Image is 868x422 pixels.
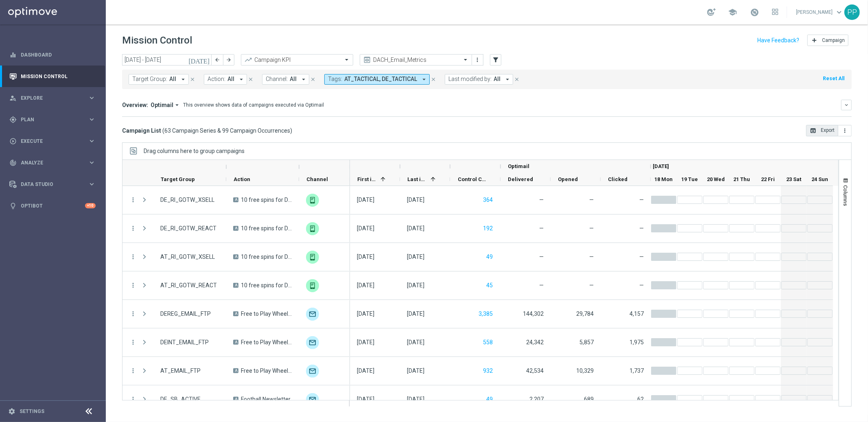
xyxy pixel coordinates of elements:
[9,94,17,102] i: person_search
[448,76,492,83] span: Last modified by:
[88,137,96,145] i: keyboard_arrow_right
[129,196,137,203] button: more_vert
[9,138,17,145] i: play_circle_outline
[539,197,544,203] span: —
[430,75,437,84] button: close
[324,74,430,85] button: Tags: AT_TACTICAL, DE_TACTICAL arrow_drop_down
[639,282,644,289] span: —
[9,138,88,145] div: Execute
[161,176,195,182] span: Target Group
[357,367,374,374] div: 18 Aug 2025, Monday
[584,396,594,402] span: 689
[482,195,494,205] button: 364
[160,225,216,232] span: DE_RI_GOTW_REACT
[350,271,833,300] div: Press SPACE to select this row.
[241,310,292,317] span: Free to Play Wheel DE REG
[190,77,195,82] i: close
[188,56,210,63] i: [DATE]
[21,96,88,101] span: Explore
[160,339,209,346] span: DEINT_EMAIL_FTP
[822,37,845,43] span: Campaign
[639,197,644,203] span: —
[787,176,802,182] span: 23 Sat
[233,197,238,202] span: A
[630,367,644,374] span: 1,737
[183,101,324,109] div: This overview shows data of campaigns executed via Optimail
[122,35,192,46] h1: Mission Control
[363,56,371,64] i: preview
[513,75,520,84] button: close
[162,127,164,134] span: (
[8,408,15,415] i: settings
[160,196,214,203] span: DE_RI_GOTW_XSELL
[160,282,217,289] span: AT_RI_GOTW_REACT
[262,74,309,85] button: Channel: All arrow_drop_down
[9,159,88,166] div: Analyze
[122,328,350,357] div: Press SPACE to select this row.
[160,310,211,317] span: DEREG_EMAIL_FTP
[682,176,698,182] span: 19 Tue
[306,365,319,378] img: Optimail
[129,367,137,374] i: more_vert
[357,225,374,232] div: 18 Aug 2025, Monday
[233,340,238,345] span: A
[129,396,137,403] i: more_vert
[306,222,319,235] img: OtherLevels
[639,225,644,232] span: —
[608,176,627,182] span: Clicked
[9,116,96,123] button: gps_fixed Plan keyboard_arrow_right
[306,393,319,406] img: Optimail
[306,336,319,349] img: Optimail
[244,56,252,64] i: trending_up
[9,95,96,101] button: person_search Explore keyboard_arrow_right
[576,310,594,317] span: 29,784
[490,54,501,66] button: filter_alt
[630,310,644,317] span: 4,157
[810,127,816,134] i: open_in_browser
[407,310,424,317] div: 18 Aug 2025, Monday
[485,394,494,405] button: 49
[539,225,544,232] span: —
[306,308,319,321] div: Optimail
[637,396,644,402] span: 62
[807,35,848,46] button: add Campaign
[589,254,594,260] span: —
[360,54,472,66] ng-select: DACH_Email_Metrics
[247,75,254,84] button: close
[290,127,292,134] span: )
[9,138,96,144] div: play_circle_outline Execute keyboard_arrow_right
[350,328,833,357] div: Press SPACE to select this row.
[129,282,137,289] button: more_vert
[9,51,17,59] i: equalizer
[122,101,148,109] h3: Overview:
[576,367,594,374] span: 10,329
[9,195,96,216] div: Optibot
[214,57,220,63] i: arrow_back
[241,396,291,403] span: Football Newsletter
[844,4,860,20] div: PP
[21,182,88,187] span: Data Studio
[822,74,845,83] button: Reset All
[129,225,137,232] i: more_vert
[129,74,189,85] button: Target Group: All arrow_drop_down
[21,139,88,144] span: Execute
[589,197,594,203] span: —
[9,203,96,209] button: lightbulb Optibot +10
[241,367,292,374] span: Free to Play Wheel AT
[761,176,775,182] span: 22 Fri
[21,160,88,165] span: Analyze
[212,54,223,66] button: arrow_back
[241,339,292,346] span: Free to Play Wheel DE INT
[508,176,533,182] span: Delivered
[350,243,833,271] div: Press SPACE to select this row.
[431,77,436,82] i: close
[187,54,212,66] button: [DATE]
[9,94,88,102] div: Explore
[21,66,96,87] a: Mission Control
[478,309,494,319] button: 3,385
